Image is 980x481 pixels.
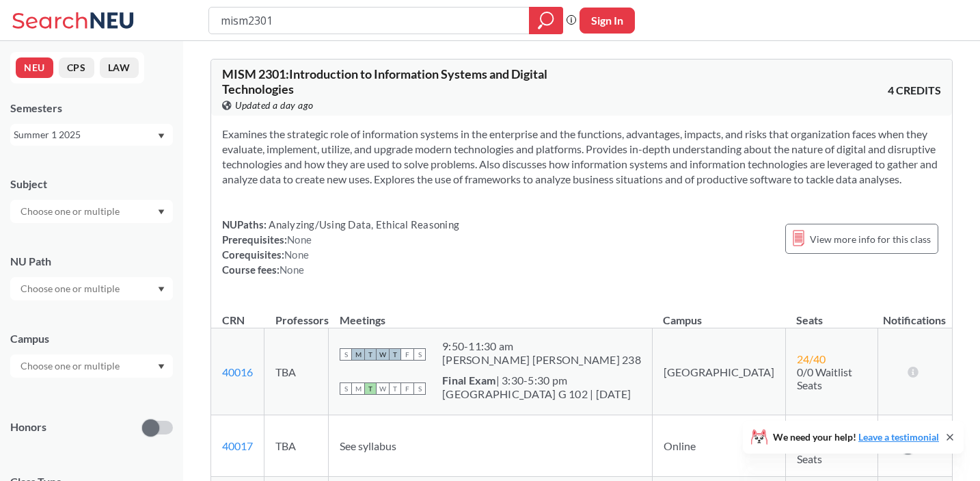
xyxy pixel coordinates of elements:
[364,382,377,395] span: T
[529,7,563,34] div: magnifying glass
[797,352,826,365] span: 24 / 40
[10,254,173,269] div: NU Path
[785,299,877,328] th: Seats
[442,387,631,401] div: [GEOGRAPHIC_DATA] G 102 | [DATE]
[377,348,389,361] span: W
[10,354,173,378] div: Dropdown arrow
[10,277,173,300] div: Dropdown arrow
[14,281,128,297] input: Choose one or multiple
[14,127,156,142] div: Summer 1 2025
[10,124,173,146] div: Summer 1 2025Dropdown arrow
[352,348,364,361] span: M
[797,365,852,391] span: 0/0 Waitlist Seats
[652,299,785,328] th: Campus
[652,415,785,477] td: Online
[222,217,459,277] div: NUPaths: Prerequisites: Corequisites: Course fees:
[10,177,173,192] div: Subject
[773,432,939,442] span: We need your help!
[264,299,329,328] th: Professors
[222,439,253,452] a: 40017
[158,133,165,139] svg: Dropdown arrow
[442,353,641,367] div: [PERSON_NAME] [PERSON_NAME] 238
[100,57,139,78] button: LAW
[10,200,173,223] div: Dropdown arrow
[329,299,653,328] th: Meetings
[16,57,53,78] button: NEU
[401,382,413,395] span: F
[413,348,426,361] span: S
[158,364,165,369] svg: Dropdown arrow
[538,11,554,30] svg: magnifying glass
[14,358,128,374] input: Choose one or multiple
[235,98,314,113] span: Updated a day ago
[158,287,165,292] svg: Dropdown arrow
[340,439,396,452] span: See syllabus
[810,231,931,248] span: View more info for this class
[14,203,128,220] input: Choose one or multiple
[222,66,547,96] span: MISM 2301 : Introduction to Information Systems and Digital Technologies
[10,419,46,435] p: Honors
[877,299,951,328] th: Notifications
[401,348,413,361] span: F
[287,233,312,246] span: None
[267,218,459,231] span: Analyzing/Using Data, Ethical Reasoning
[264,328,329,415] td: TBA
[442,374,631,387] div: | 3:30-5:30 pm
[352,382,364,395] span: M
[264,415,329,477] td: TBA
[59,57,94,78] button: CPS
[222,313,245,328] div: CRN
[284,248,309,261] span: None
[10,101,173,116] div: Semesters
[10,331,173,346] div: Campus
[858,431,939,443] a: Leave a testimonial
[580,8,635,34] button: Sign In
[222,127,941,187] section: Examines the strategic role of information systems in the enterprise and the functions, advantage...
[219,9,519,32] input: Class, professor, course number, "phrase"
[389,348,401,361] span: T
[389,382,401,395] span: T
[340,348,352,361] span: S
[652,328,785,415] td: [GEOGRAPHIC_DATA]
[158,209,165,215] svg: Dropdown arrow
[413,382,426,395] span: S
[280,263,304,276] span: None
[364,348,377,361] span: T
[442,339,641,353] div: 9:50 - 11:30 am
[442,374,496,387] b: Final Exam
[377,382,389,395] span: W
[888,83,941,98] span: 4 CREDITS
[340,382,352,395] span: S
[222,365,253,378] a: 40016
